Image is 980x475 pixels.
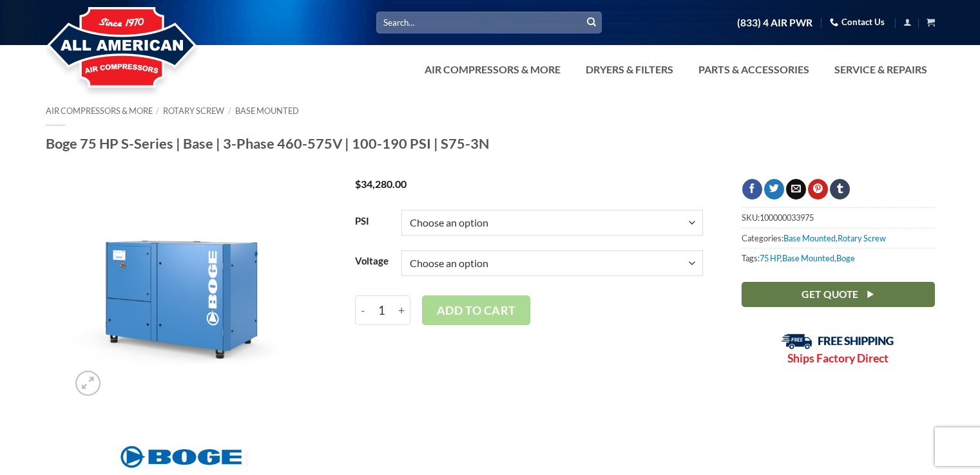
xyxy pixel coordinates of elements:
span: Get Quote [802,286,858,303]
span: Categories: , [742,228,935,248]
a: Base Mounted [782,253,834,263]
a: (833) 4 AIR PWR [737,12,812,34]
span: $ [355,178,361,190]
a: Parts & Accessories [691,57,817,82]
button: Submit [582,13,601,32]
span: SKU: [742,207,935,227]
a: Zoom [75,371,101,396]
a: View cart [927,14,935,30]
h1: Boge 75 HP S-Series | Base | 3-Phase 460-575V | 100-190 PSI | S75-3N [46,135,935,153]
a: Dryers & Filters [578,57,681,82]
a: Share on Twitter [764,179,784,200]
a: Air Compressors & More [417,57,568,82]
a: Air Compressors & More [46,106,153,116]
span: / [156,106,159,116]
a: Share on Tumblr [830,179,850,200]
a: Service & Repairs [827,57,935,82]
a: Email to a Friend [786,179,806,200]
bdi: 34,280.00 [355,178,407,190]
span: Tags: , , [742,248,935,268]
button: Add to cart [422,295,530,325]
strong: Ships Factory Direct [787,351,889,365]
a: Rotary Screw [163,106,224,116]
input: Search… [376,12,602,33]
a: 75 HP [760,253,780,263]
img: Boge 75 HP S-Series | Base | 3-Phase 460-575V | 100-190 PSI | S75-3N [69,179,293,402]
span: 100000033975 [760,212,814,223]
a: Rotary Screw [838,233,886,243]
label: PSI [355,216,389,227]
a: Base Mounted [783,233,836,243]
a: Contact Us [830,12,885,32]
input: Increase quantity of Boge 75 HP S-Series | Base | 3-Phase 460-575V | 100-190 PSI | S75-3N [394,295,410,325]
nav: Breadcrumb [46,106,935,116]
input: Product quantity [370,295,394,325]
a: Share on Facebook [742,179,762,200]
a: Pin on Pinterest [808,179,828,200]
a: Get Quote [742,282,935,307]
a: Base Mounted [235,106,299,116]
input: Reduce quantity of Boge 75 HP S-Series | Base | 3-Phase 460-575V | 100-190 PSI | S75-3N [355,295,370,325]
a: Login [903,14,912,30]
span: / [228,106,231,116]
img: Free Shipping [782,333,894,349]
a: Boge [836,253,855,263]
label: Voltage [355,256,389,266]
